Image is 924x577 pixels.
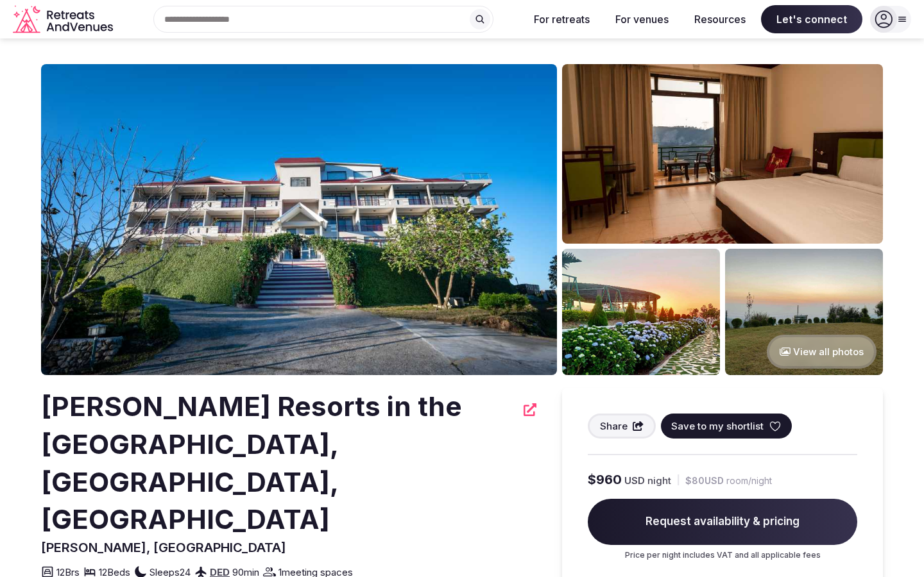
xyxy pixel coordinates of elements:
[13,5,116,34] a: Visit the homepage
[624,474,645,487] span: USD
[605,5,679,33] button: For venues
[13,5,116,34] svg: Retreats and Venues company logo
[562,64,883,244] img: Venue gallery photo
[767,335,877,369] button: View all photos
[524,5,600,33] button: For retreats
[41,64,557,375] img: Venue cover photo
[562,249,720,375] img: Venue gallery photo
[761,5,862,33] span: Let's connect
[647,474,671,487] span: night
[41,388,516,539] h2: [PERSON_NAME] Resorts in the [GEOGRAPHIC_DATA], [GEOGRAPHIC_DATA], [GEOGRAPHIC_DATA]
[685,474,724,487] span: $80 USD
[725,249,883,375] img: Venue gallery photo
[676,473,680,487] div: |
[41,540,286,555] span: [PERSON_NAME], [GEOGRAPHIC_DATA]
[726,474,772,487] span: room/night
[588,550,857,561] p: Price per night includes VAT and all applicable fees
[661,414,792,439] button: Save to my shortlist
[588,499,857,545] span: Request availability & pricing
[588,471,622,489] span: $960
[671,419,764,433] span: Save to my shortlist
[684,5,756,33] button: Resources
[600,419,628,433] span: Share
[588,414,656,439] button: Share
